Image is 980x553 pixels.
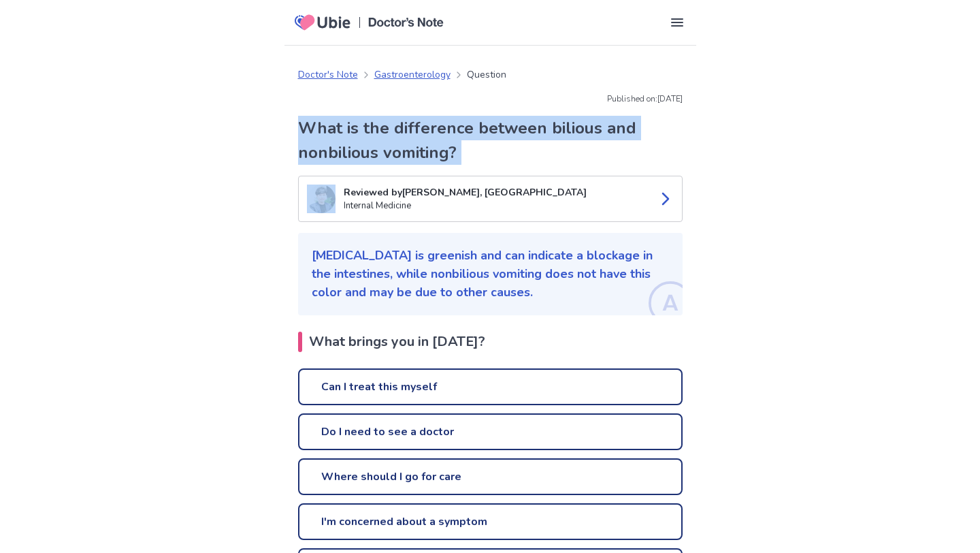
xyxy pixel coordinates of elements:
p: Published on: [DATE] [298,93,683,105]
a: Where should I go for care [298,458,683,495]
p: [MEDICAL_DATA] is greenish and can indicate a blockage in the intestines, while nonbilious vomiti... [312,247,669,302]
a: Do I need to see a doctor [298,413,683,450]
p: Internal Medicine [344,200,647,213]
p: Reviewed by [PERSON_NAME], [GEOGRAPHIC_DATA] [344,185,647,200]
img: Doctors Note Logo [368,18,444,27]
a: Yoshinori AbeReviewed by[PERSON_NAME], [GEOGRAPHIC_DATA]Internal Medicine [298,176,683,222]
a: Doctor's Note [298,67,358,82]
a: Gastroenterology [374,67,451,82]
h2: What brings you in [DATE]? [298,332,683,352]
p: Question [467,67,506,82]
nav: breadcrumb [298,67,506,82]
a: I'm concerned about a symptom [298,503,683,540]
a: Can I treat this myself [298,368,683,405]
h1: What is the difference between bilious and nonbilious vomiting? [298,116,683,165]
img: Yoshinori Abe [307,185,336,213]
